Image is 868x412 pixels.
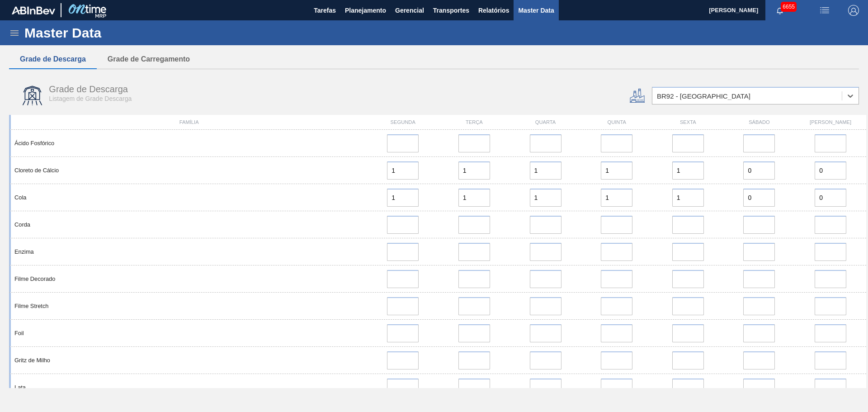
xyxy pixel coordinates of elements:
div: Ácido Fosfórico [11,140,367,147]
div: BR92 - [GEOGRAPHIC_DATA] [657,92,750,100]
div: Foil [11,330,367,336]
span: Planejamento [345,5,386,16]
button: Grade de Descarga [9,50,97,69]
span: Gerencial [395,5,424,16]
div: Gritz de Milho [11,357,367,364]
span: Transportes [433,5,469,16]
span: Relatórios [478,5,509,16]
button: Notificações [765,4,794,17]
h1: Master Data [24,28,185,38]
span: Master Data [518,5,554,16]
div: Sábado [724,119,795,125]
div: Sexta [652,119,724,125]
div: Cola [11,194,367,201]
div: Enzima [11,248,367,255]
div: Quinta [581,119,652,125]
div: Família [11,119,367,125]
div: Terça [439,119,510,125]
span: Tarefas [314,5,336,16]
span: 6655 [781,2,797,12]
div: Quarta [510,119,581,125]
img: TNhmsLtSVTkK8tSr43FrP2fwEKptu5GPRR3wAAAABJRU5ErkJggg== [12,6,55,14]
img: userActions [819,5,830,16]
button: Grade de Carregamento [97,50,201,69]
div: Lata [11,384,367,391]
span: Grade de Descarga [49,84,128,94]
div: Filme Decorado [11,275,367,282]
img: Logout [848,5,859,16]
div: Segunda [367,119,439,125]
div: Corda [11,221,367,228]
div: [PERSON_NAME] [795,119,866,125]
div: Filme Stretch [11,303,367,309]
span: Listagem de Grade Descarga [49,95,132,102]
div: Cloreto de Cálcio [11,167,367,174]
